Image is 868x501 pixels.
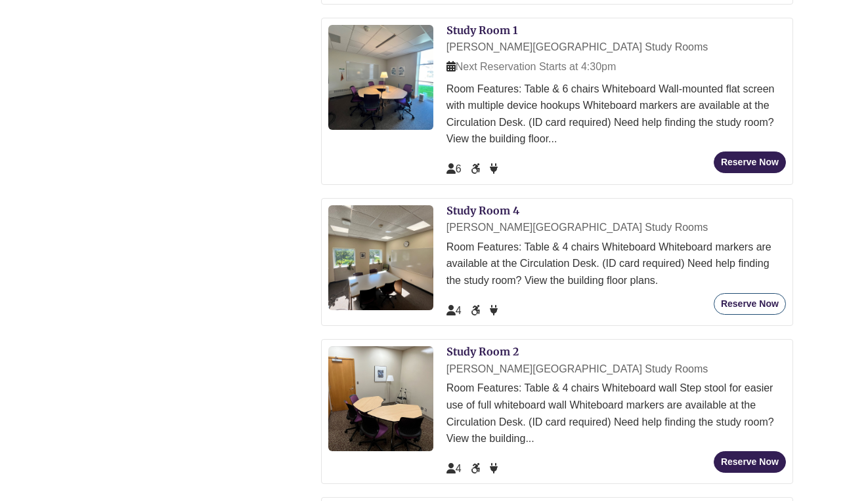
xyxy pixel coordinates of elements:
[471,163,483,174] span: Accessible Seat/Space
[328,346,433,451] img: Study Room 2
[446,361,786,378] div: [PERSON_NAME][GEOGRAPHIC_DATA] Study Rooms
[471,463,483,474] span: Accessible Seat/Space
[446,24,517,37] a: Study Room 1
[446,61,617,72] span: Next Reservation Starts at 4:30pm
[328,25,433,130] img: Study Room 1
[446,345,519,358] a: Study Room 2
[490,463,498,474] span: Power Available
[446,463,462,474] span: The capacity of this space
[714,451,786,473] button: Reserve Now
[328,205,433,310] img: Study Room 4
[446,219,786,236] div: [PERSON_NAME][GEOGRAPHIC_DATA] Study Rooms
[490,163,498,174] span: Power Available
[714,151,786,173] button: Reserve Now
[446,305,462,316] span: The capacity of this space
[446,239,786,289] div: Room Features: Table & 4 chairs Whiteboard Whiteboard markers are available at the Circulation De...
[446,204,519,217] a: Study Room 4
[490,305,498,316] span: Power Available
[471,305,483,316] span: Accessible Seat/Space
[714,293,786,315] button: Reserve Now
[446,380,786,447] div: Room Features: Table & 4 chairs Whiteboard wall Step stool for easier use of full whiteboard wall...
[446,81,786,148] div: Room Features: Table & 6 chairs Whiteboard Wall-mounted flat screen with multiple device hookups ...
[446,163,462,174] span: The capacity of this space
[446,39,786,56] div: [PERSON_NAME][GEOGRAPHIC_DATA] Study Rooms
